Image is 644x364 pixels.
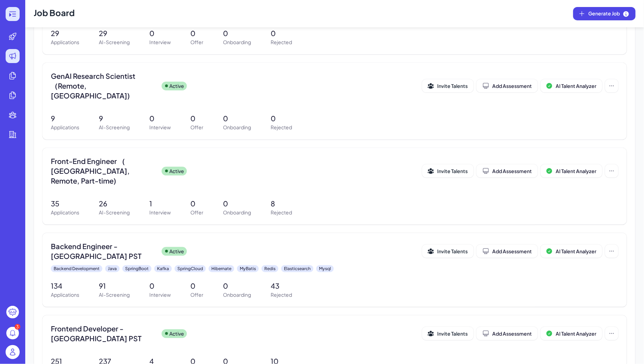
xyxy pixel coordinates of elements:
p: Active [169,330,184,337]
div: MyBatis [237,265,259,272]
button: AI Talent Analyzer [541,327,602,340]
p: Interview [149,124,171,131]
p: 29 [99,28,130,39]
p: 43 [271,281,292,291]
p: Active [169,167,184,175]
span: Backend Engineer - [GEOGRAPHIC_DATA] PST [51,241,156,261]
p: Offer [190,209,203,216]
p: Rejected [271,124,292,131]
p: Offer [190,291,203,298]
span: AI Talent Analyzer [556,330,596,337]
span: Invite Talents [437,330,468,337]
div: Java [105,265,120,272]
div: SpringBoot [122,265,151,272]
p: 0 [223,28,251,39]
button: AI Talent Analyzer [541,164,602,178]
p: Rejected [271,291,292,298]
p: Interview [149,39,171,46]
p: Onboarding [223,124,251,131]
p: Applications [51,124,79,131]
div: Kafka [154,265,172,272]
div: Mysql [316,265,334,272]
img: user_logo.png [6,345,20,359]
p: Onboarding [223,291,251,298]
span: Front-End Engineer （ [GEOGRAPHIC_DATA], Remote, Part-time) [51,156,156,186]
p: 1 [149,198,171,209]
span: Invite Talents [437,168,468,174]
p: 8 [271,198,292,209]
span: AI Talent Analyzer [556,168,596,174]
p: 26 [99,198,130,209]
p: Offer [190,124,203,131]
p: 0 [190,198,203,209]
p: 9 [99,113,130,124]
div: Add Assessment [482,167,532,174]
button: Invite Talents [422,327,474,340]
p: 0 [190,281,203,291]
p: 0 [223,281,251,291]
p: AI-Screening [99,39,130,46]
p: AI-Screening [99,124,130,131]
p: 0 [223,198,251,209]
button: Generate Job [573,7,636,20]
p: Rejected [271,209,292,216]
p: Rejected [271,39,292,46]
p: 0 [190,113,203,124]
div: Add Assessment [482,82,532,89]
button: Invite Talents [422,164,474,178]
p: AI-Screening [99,209,130,216]
p: 0 [149,28,171,39]
p: 0 [223,113,251,124]
p: Offer [190,39,203,46]
div: Redis [262,265,278,272]
div: 3 [15,324,20,330]
div: SpringCloud [175,265,206,272]
button: AI Talent Analyzer [541,245,602,258]
p: Active [169,82,184,90]
span: Invite Talents [437,83,468,89]
p: Interview [149,291,171,298]
p: Onboarding [223,39,251,46]
span: Frontend Developer - [GEOGRAPHIC_DATA] PST [51,324,156,343]
span: AI Talent Analyzer [556,248,596,254]
div: Elasticsearch [281,265,313,272]
button: Add Assessment [476,79,538,92]
p: AI-Screening [99,291,130,298]
p: 0 [190,28,203,39]
div: Add Assessment [482,248,532,255]
p: 35 [51,198,79,209]
p: Applications [51,209,79,216]
p: 134 [51,281,79,291]
p: 9 [51,113,79,124]
p: 0 [149,281,171,291]
div: Backend Development [51,265,102,272]
div: Add Assessment [482,330,532,337]
p: 0 [271,28,292,39]
span: GenAI Research Scientist （Remote, [GEOGRAPHIC_DATA]) [51,71,156,101]
p: 91 [99,281,130,291]
button: Invite Talents [422,245,474,258]
p: Interview [149,209,171,216]
button: AI Talent Analyzer [541,79,602,92]
p: 0 [149,113,171,124]
span: Generate Job [588,10,630,18]
p: Active [169,248,184,255]
p: 0 [271,113,292,124]
button: Invite Talents [422,79,474,92]
button: Add Assessment [476,245,538,258]
p: 29 [51,28,79,39]
p: Applications [51,291,79,298]
p: Applications [51,39,79,46]
p: Onboarding [223,209,251,216]
span: AI Talent Analyzer [556,83,596,89]
button: Add Assessment [476,327,538,340]
button: Add Assessment [476,164,538,178]
span: Invite Talents [437,248,468,254]
div: Hibernate [209,265,234,272]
